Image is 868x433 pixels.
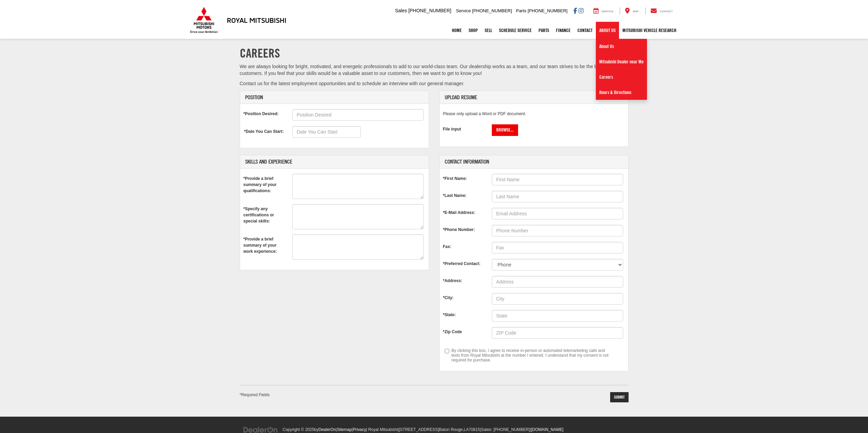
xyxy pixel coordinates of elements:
[440,225,487,235] label: *Phone Number:
[448,22,465,39] a: Home
[464,427,469,432] span: LA
[440,174,487,184] label: *First Name:
[481,22,496,39] a: Sell
[619,22,680,39] a: Mitsubishi Vehicle Research
[660,10,673,13] span: Contact
[440,327,487,337] label: *Zip Code
[399,427,439,432] span: [STREET_ADDRESS]
[578,8,584,13] a: Instagram: Click to visit our Instagram page
[440,124,487,135] label: File input
[573,8,577,13] a: Facebook: Click to visit our Facebook page
[440,259,487,269] label: *Preferred Contact:
[620,7,644,14] a: Map
[319,427,336,432] a: DealerOn Home Page
[240,80,629,87] p: Contact us for the latest employment opportunities and to schedule an interview with our general ...
[492,276,623,288] input: Address
[588,7,619,14] a: Service
[574,22,596,39] a: Contact
[352,427,366,432] span: |
[240,126,287,136] label: *Date You Can Start:
[292,126,361,138] input: Date You Can Start
[445,94,477,100] b: Upload Resume
[366,427,398,432] span: | Royal Mitsubishi
[472,8,512,13] span: [PHONE_NUMBER]
[492,293,623,305] input: City
[496,22,535,39] a: Schedule Service: Opens in a new tab
[452,348,613,362] small: By clicking this box, I agree to receive in-person or automated telemarketing calls and texts fro...
[240,204,287,214] label: *Specify any certifications or special skills:
[596,39,647,54] a: About Us
[645,7,678,14] a: Contact
[398,427,480,432] span: |
[227,16,286,24] h3: Royal Mitsubishi
[440,191,487,201] label: *Last Name:
[189,7,219,33] img: Mitsubishi
[492,208,623,219] input: Email Address
[240,46,629,60] h1: Careers
[492,327,623,339] input: ZIP Code
[240,63,629,77] p: We are always looking for bright, motivated, and energetic professionals to add to our world-clas...
[245,94,263,100] b: Position
[492,225,623,236] input: Phone Number
[492,174,623,185] input: First Name
[292,109,424,121] input: Position Desired
[408,8,451,13] span: [PHONE_NUMBER]
[240,109,287,119] label: *Position Desired:
[240,392,270,398] small: *Required Fields
[528,8,568,13] span: [PHONE_NUMBER]
[480,427,530,432] span: |
[240,174,287,184] label: *Provide a brief summary of your qualifications:
[439,427,464,432] span: Baton Rouge,
[596,69,647,85] a: Careers
[492,191,623,202] input: Last Name
[531,427,563,432] a: [DOMAIN_NAME]
[492,124,518,136] label: Browse...
[596,54,647,69] a: Mitsubishi Dealer near Me
[445,158,489,165] b: Contact Information
[337,427,352,432] a: Sitemap
[610,392,629,402] input: Submit
[530,427,563,432] span: |
[440,208,487,218] label: *E-Mail Address:
[469,427,480,432] span: 70815
[440,293,487,303] label: *City:
[395,8,407,13] span: Sales
[481,427,492,432] span: Sales:
[440,310,487,320] label: *State:
[535,22,553,39] a: Parts: Opens in a new tab
[245,158,292,165] b: Skills and Experience
[440,276,487,286] label: *Address:
[602,10,614,13] span: Service
[443,111,625,117] p: Please only upload a Word or PDF document.
[240,234,287,245] label: *Provide a brief summary of your work experience:
[465,22,481,39] a: Shop
[336,427,352,432] span: |
[314,427,336,432] span: by
[440,242,487,252] label: Fax:
[282,427,314,432] span: Copyright © 2025
[596,85,647,100] a: Hours & Directions
[553,22,574,39] a: Finance
[516,8,526,13] span: Parts
[633,10,638,13] span: Map
[492,310,623,322] input: State
[353,427,366,432] a: Privacy
[243,427,278,432] a: DealerOn
[492,242,623,253] input: Fax
[596,22,619,39] a: About Us
[456,8,471,13] span: Service
[494,427,530,432] span: [PHONE_NUMBER]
